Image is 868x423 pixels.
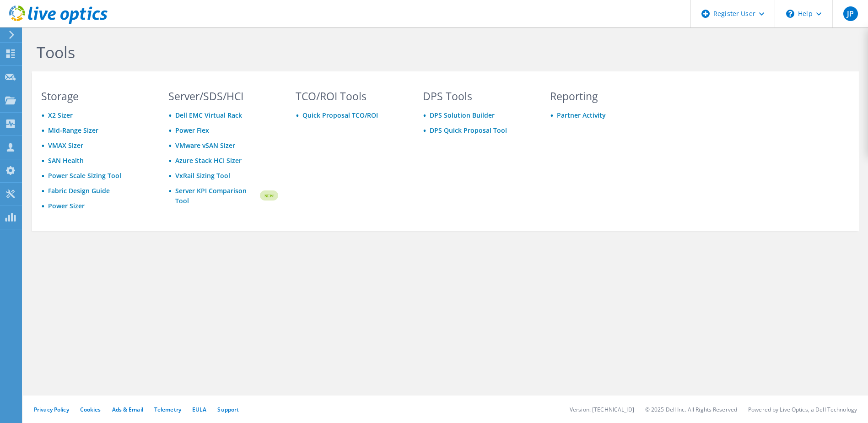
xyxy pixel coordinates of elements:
[37,43,654,62] h1: Tools
[48,111,73,119] a: X2 Sizer
[430,126,507,135] a: DPS Quick Proposal Tool
[48,186,110,195] a: Fabric Design Guide
[557,111,606,119] a: Partner Activity
[175,186,259,206] a: Server KPI Comparison Tool
[168,91,278,101] h3: Server/SDS/HCI
[80,406,101,413] a: Cookies
[41,91,151,101] h3: Storage
[430,111,495,119] a: DPS Solution Builder
[175,111,242,119] a: Dell EMC Virtual Rack
[296,91,405,101] h3: TCO/ROI Tools
[175,126,209,135] a: Power Flex
[843,6,858,21] span: JP
[48,171,121,180] a: Power Scale Sizing Tool
[423,91,533,101] h3: DPS Tools
[570,406,634,413] li: Version: [TECHNICAL_ID]
[175,156,242,165] a: Azure Stack HCI Sizer
[192,406,206,413] a: EULA
[175,171,230,180] a: VxRail Sizing Tool
[154,406,181,413] a: Telemetry
[48,141,83,150] a: VMAX Sizer
[48,201,85,210] a: Power Sizer
[645,406,737,413] li: © 2025 Dell Inc. All Rights Reserved
[748,406,857,413] li: Powered by Live Optics, a Dell Technology
[786,10,794,18] svg: \n
[112,406,143,413] a: Ads & Email
[259,185,278,206] img: new-badge.svg
[34,406,69,413] a: Privacy Policy
[302,111,378,119] a: Quick Proposal TCO/ROI
[48,156,84,165] a: SAN Health
[48,126,98,135] a: Mid-Range Sizer
[175,141,235,150] a: VMware vSAN Sizer
[550,91,660,101] h3: Reporting
[217,406,239,413] a: Support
